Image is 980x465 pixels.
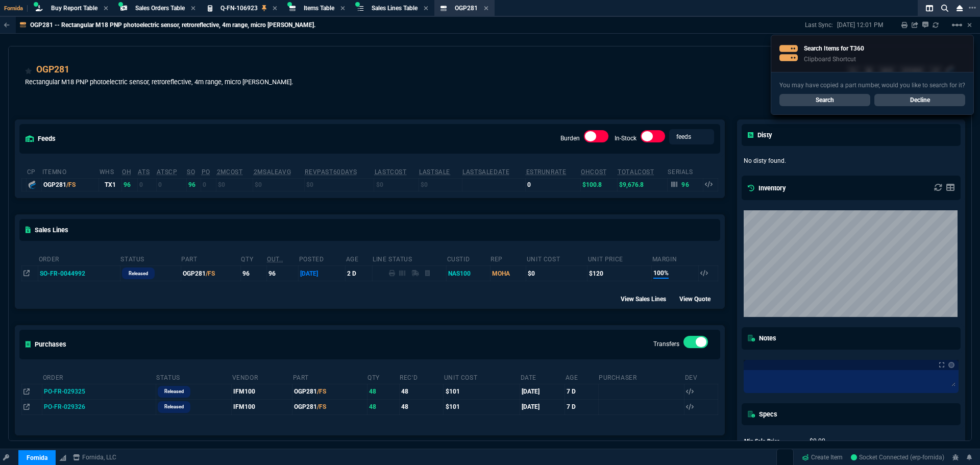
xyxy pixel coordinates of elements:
nx-icon: Open In Opposite Panel [23,403,30,410]
td: $9,676.8 [617,178,667,191]
td: 48 [367,384,399,399]
th: Part [181,251,240,266]
th: Purchaser [598,370,684,384]
a: OGP281 [36,63,69,76]
p: Search Items for T360 [804,44,864,53]
td: $101 [444,399,520,414]
th: Margin [652,251,699,266]
h5: feeds [26,134,56,143]
th: Line Status [372,251,447,266]
span: Q-FN-106923 [220,5,258,12]
p: You may have copied a part number, would you like to search for it? [779,81,965,90]
th: Date [520,370,565,384]
p: 96 [681,181,690,189]
a: Create Item [798,450,847,465]
span: /FS [317,388,326,395]
th: Age [565,370,598,384]
abbr: Total units on open Purchase Orders [202,168,210,176]
abbr: Total Cost of Units on Hand [618,168,654,176]
h5: Purchases [26,339,66,349]
nx-icon: Back to Table [4,21,10,29]
abbr: The last SO Inv price. No time limit. (ignore zeros) [419,168,450,176]
p: Last Sync: [805,21,837,29]
div: Add to Watchlist [25,63,32,77]
th: Rep [490,251,526,266]
td: 0 [156,178,186,191]
abbr: Avg Sale from SO invoices for 2 months [254,168,291,176]
span: /FS [66,181,76,188]
abbr: Total units in inventory. [122,168,131,176]
th: age [346,251,372,266]
p: [DATE] 12:01 PM [837,21,883,29]
p: No disty found. [744,156,959,165]
td: [DATE] [520,384,565,399]
th: Order [42,370,156,384]
span: Sales Lines Table [372,5,418,12]
p: Clipboard Shortcut [804,55,864,63]
p: OGP281 -- Rectangular M18 PNP photoelectric sensor, retroreflective, 4m range, micro [PERSON_NAME]. [30,21,315,29]
td: 0 [201,178,216,191]
abbr: Total revenue past 60 days [305,168,357,176]
td: OGP281 [292,399,367,414]
abbr: Total units in inventory => minus on SO => plus on PO [138,168,150,176]
nx-icon: Open In Opposite Panel [23,388,30,395]
nx-icon: Close Tab [424,5,428,13]
div: View Sales Lines [621,293,675,304]
th: Unit Cost [444,370,520,384]
h5: Sales Lines [26,225,68,235]
nx-icon: Open New Tab [969,3,976,13]
span: PO-FR-029326 [44,403,85,410]
th: Status [120,251,181,266]
td: 96 [266,266,299,281]
p: Released [164,387,184,396]
nx-icon: Close Tab [104,5,108,13]
h5: Disty [748,130,772,140]
th: Rec'd [399,370,444,384]
td: $120 [587,266,652,281]
h5: Inventory [748,183,786,193]
td: $101 [444,384,520,399]
td: $0 [216,178,253,191]
span: /FS [206,270,215,277]
p: Released [164,403,184,411]
td: $0 [374,178,419,191]
td: 7 D [565,384,598,399]
span: PO-FR-029325 [44,388,85,395]
td: 7 D [565,399,598,414]
td: $0 [419,178,462,191]
a: msbcCompanyName [70,453,119,462]
abbr: Avg cost of all PO invoices for 2 months [217,168,243,176]
th: Posted [299,251,346,266]
div: Burden [584,130,608,146]
div: View Quote [679,293,720,304]
th: Part [292,370,367,384]
th: Unit Cost [526,251,587,266]
abbr: Outstanding (To Ship) [267,256,283,263]
h5: Notes [748,333,776,343]
nx-icon: Close Workbench [952,2,967,14]
td: IFM100 [232,384,292,399]
td: $100.8 [580,178,617,191]
td: [DATE] [299,266,346,281]
label: Burden [560,135,580,142]
td: Min Sale Price [744,435,800,447]
div: OGP281 [43,180,97,189]
div: In-Stock [641,130,665,146]
abbr: Avg Cost of Inventory on-hand [581,168,607,176]
td: 96 [186,178,201,191]
th: cp [27,164,42,179]
nx-icon: Split Panels [922,2,937,14]
th: ItemNo [42,164,99,179]
td: 0 [526,178,581,191]
td: IFM100 [232,399,292,414]
abbr: ATS with all companies combined [157,168,177,176]
td: TX1 [99,178,122,191]
label: Transfers [653,340,679,348]
a: Search [779,94,870,106]
td: 96 [240,266,266,281]
th: Serials [667,164,703,179]
abbr: Total sales within a 30 day window based on last time there was inventory [526,168,567,176]
span: Buy Report Table [51,5,97,12]
nx-icon: Search [937,2,952,14]
td: $0 [304,178,374,191]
